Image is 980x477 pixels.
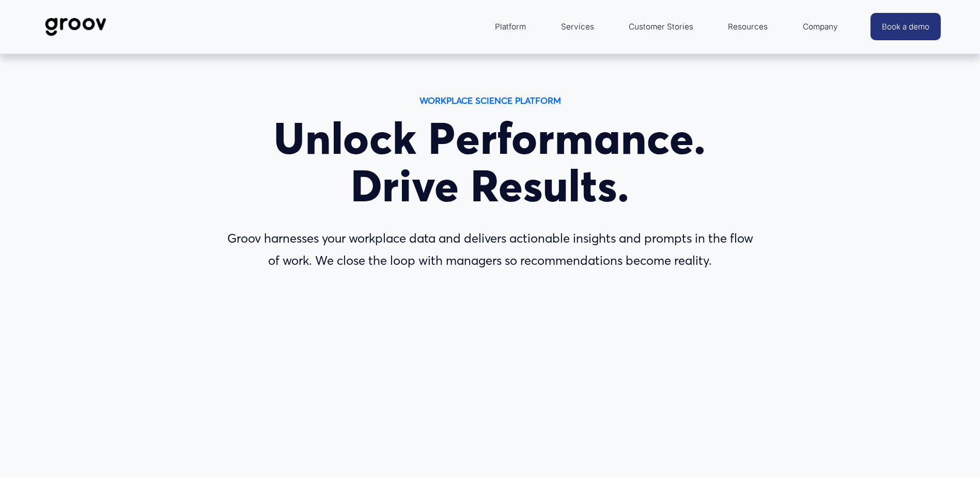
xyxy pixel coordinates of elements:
[723,14,773,39] a: folder dropdown
[556,14,599,39] a: Services
[220,228,760,272] p: Groov harnesses your workplace data and delivers actionable insights and prompts in the flow of w...
[798,14,843,39] a: folder dropdown
[624,14,698,39] a: Customer Stories
[870,13,941,40] a: Book a demo
[419,95,561,106] strong: WORKPLACE SCIENCE PLATFORM
[728,20,768,34] span: Resources
[495,20,526,34] span: Platform
[803,20,838,34] span: Company
[220,115,760,211] h1: Unlock Performance. Drive Results.
[490,14,531,39] a: folder dropdown
[39,10,112,44] img: Groov | Workplace Science Platform | Unlock Performance | Drive Results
